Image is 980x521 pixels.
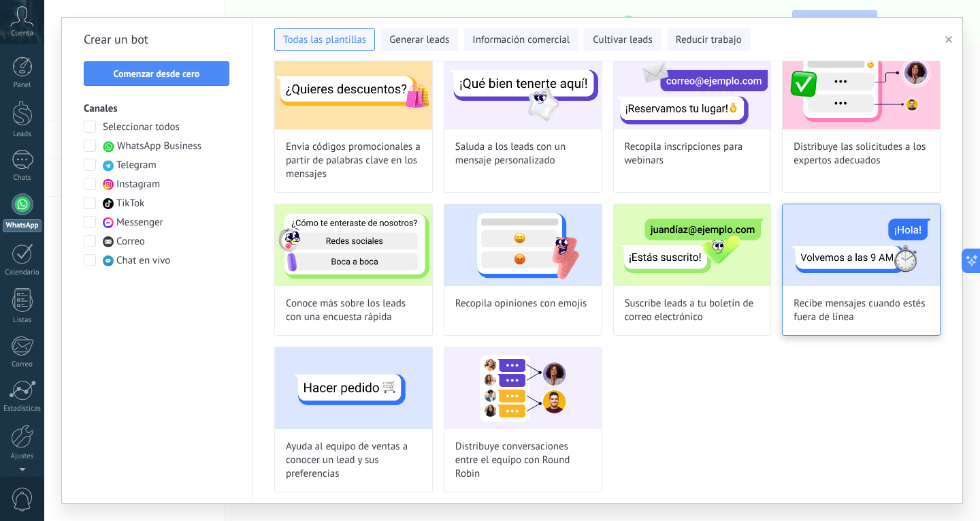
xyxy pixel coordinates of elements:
[84,29,230,50] h2: Crear un bot
[275,204,432,286] img: Conoce más sobre los leads con una encuesta rápida
[3,130,42,139] div: Leads
[3,316,42,325] div: Listas
[275,347,432,429] img: Ayuda al equipo de ventas a conocer un lead y sus preferencias
[455,440,591,481] span: Distribuye conversaciones entre el equipo con Round Robin
[103,121,180,134] span: Seleccionar todos
[116,159,157,172] span: Telegram
[116,216,163,230] span: Messenger
[472,33,570,47] span: Información comercial
[455,297,587,311] span: Recopila opiniones con emojis
[667,28,751,51] button: Reducir trabajo
[794,297,929,324] span: Recibe mensajes cuando estés fuera de línea
[455,140,591,168] span: Saluda a los leads con un mensaje personalizado
[274,28,375,51] button: Todas las plantillas
[463,28,578,51] button: Información comercial
[3,174,42,183] div: Chats
[84,102,230,115] h3: Canales
[625,297,760,324] span: Suscribe leads a tu boletín de correo electrónico
[117,140,201,153] span: WhatsApp Business
[116,178,160,191] span: Instagram
[116,254,170,268] span: Chat en vivo
[3,219,42,232] div: WhatsApp
[389,33,449,47] span: Generar leads
[444,347,602,429] img: Distribuye conversaciones entre el equipo con Round Robin
[3,405,42,413] div: Estadísticas
[614,204,771,286] img: Suscribe leads a tu boletín de correo electrónico
[286,140,421,181] span: Envía códigos promocionales a partir de palabras clave en los mensajes
[783,204,940,286] img: Recibe mensajes cuando estés fuera de línea
[584,28,661,51] button: Cultivar leads
[676,33,742,47] span: Reducir trabajo
[116,197,144,210] span: TikTok
[3,360,42,369] div: Correo
[614,48,771,129] img: Recopila inscripciones para webinars
[444,48,602,129] img: Saluda a los leads con un mensaje personalizado
[114,69,200,78] span: Comenzar desde cero
[625,140,760,168] span: Recopila inscripciones para webinars
[593,33,652,47] span: Cultivar leads
[3,268,42,277] div: Calendario
[286,440,421,481] span: Ayuda al equipo de ventas a conocer un lead y sus preferencias
[783,48,940,129] img: Distribuye las solicitudes a los expertos adecuados
[444,204,602,286] img: Recopila opiniones con emojis
[3,452,42,461] div: Ajustes
[286,297,421,324] span: Conoce más sobre los leads con una encuesta rápida
[794,140,929,168] span: Distribuye las solicitudes a los expertos adecuados
[380,28,458,51] button: Generar leads
[11,29,33,38] span: Cuenta
[283,33,366,47] span: Todas las plantillas
[84,61,229,86] button: Comenzar desde cero
[3,81,42,90] div: Panel
[116,235,145,249] span: Correo
[275,48,432,129] img: Envía códigos promocionales a partir de palabras clave en los mensajes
